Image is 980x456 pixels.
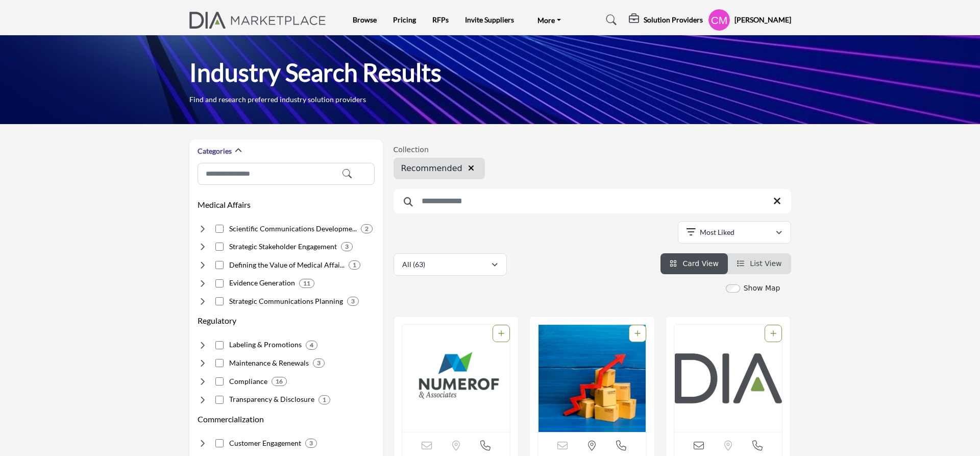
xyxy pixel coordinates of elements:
h4: Evidence Generation: Research to support clinical and economic value claims. [229,278,295,288]
a: Search [596,12,623,28]
a: Browse [353,15,377,24]
button: Medical Affairs [198,199,251,211]
h4: Strategic Communications Planning: Developing publication plans demonstrating product benefits an... [229,296,343,306]
span: Card View [682,259,718,268]
div: 3 Results For Maintenance & Renewals [313,358,325,368]
h4: Maintenance & Renewals: Maintaining marketing authorizations and safety reporting. [229,358,309,368]
a: Open Listing in new tab [402,325,510,432]
a: More [530,13,568,27]
a: Add To List [498,329,504,338]
h4: Labeling & Promotions: Determining safe product use specifications and claims. [229,340,302,350]
b: 3 [309,440,313,447]
h5: Solution Providers [644,15,703,25]
h4: Transparency & Disclosure: Transparency & Disclosure [229,394,314,404]
span: Recommended [401,163,462,173]
input: Select Maintenance & Renewals checkbox [215,359,224,367]
div: 3 Results For Strategic Stakeholder Engagement [341,242,353,251]
a: Invite Suppliers [465,15,514,24]
input: Search Category [198,163,375,185]
b: 16 [276,378,283,385]
a: Open Listing in new tab [674,325,782,432]
div: 3 Results For Strategic Communications Planning [347,297,359,306]
b: 4 [310,342,313,349]
label: Show Map [744,283,780,294]
input: Select Defining the Value of Medical Affairs checkbox [215,261,224,269]
button: All (63) [394,253,507,276]
h4: Customer Engagement: Understanding and optimizing patient experience across channels. [229,438,301,448]
h4: Scientific Communications Development: Creating scientific content showcasing clinical evidence. [229,224,357,234]
h4: Defining the Value of Medical Affairs [229,260,345,270]
b: 1 [323,396,326,403]
h1: Industry Search Results [189,57,442,88]
img: DIA Global [674,325,782,432]
div: Solution Providers [629,14,703,26]
div: 1 Results For Transparency & Disclosure [318,395,330,404]
h5: [PERSON_NAME] [734,15,791,25]
a: RFPs [432,15,449,24]
div: 16 Results For Compliance [272,377,287,386]
b: 2 [365,225,369,232]
input: Select Scientific Communications Development checkbox [215,225,224,233]
input: Select Strategic Stakeholder Engagement checkbox [215,243,224,251]
input: Select Transparency & Disclosure checkbox [215,396,224,404]
b: 3 [345,243,349,250]
a: View Card [670,259,719,268]
h4: Compliance: Local and global regulatory compliance. [229,376,267,387]
h6: Collection [394,146,485,154]
b: 3 [317,359,321,367]
input: Select Labeling & Promotions checkbox [215,341,224,349]
b: 1 [353,261,356,269]
button: Show hide supplier dropdown [708,9,730,31]
li: Card View [660,253,728,274]
button: Most Liked [678,221,791,244]
b: 3 [351,298,355,305]
p: Find and research preferred industry solution providers [189,94,366,105]
a: Add To List [634,329,641,338]
div: 11 Results For Evidence Generation [299,279,314,288]
img: Numerof & Associates [402,325,510,432]
input: Select Evidence Generation checkbox [215,279,224,287]
div: 3 Results For Customer Engagement [305,439,317,448]
button: Commercialization [198,413,264,425]
p: Most Liked [700,227,734,237]
span: List View [750,259,781,268]
div: 2 Results For Scientific Communications Development [361,224,373,233]
div: 1 Results For Defining the Value of Medical Affairs [349,260,360,270]
li: List View [728,253,791,274]
button: Regulatory [198,315,236,327]
a: Open Listing in new tab [538,325,646,432]
h4: Strategic Stakeholder Engagement: Interacting with key opinion leaders and advocacy partners. [229,242,337,252]
p: All (63) [402,259,425,270]
a: Add To List [770,329,776,338]
a: View List [737,259,782,268]
b: 11 [303,280,310,287]
img: Site Logo [189,12,332,29]
div: 4 Results For Labeling & Promotions [306,341,317,350]
img: IQVIA [538,325,646,432]
input: Select Strategic Communications Planning checkbox [215,297,224,305]
input: Select Compliance checkbox [215,377,224,386]
input: Select Customer Engagement checkbox [215,439,224,447]
a: Pricing [393,15,416,24]
input: Search Keyword [394,189,791,213]
h2: Categories [198,146,232,156]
